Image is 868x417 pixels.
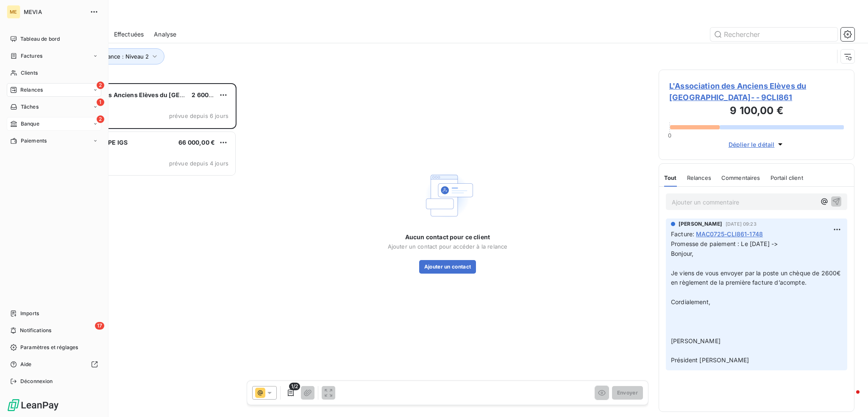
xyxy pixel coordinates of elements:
[178,139,215,146] span: 66 000,00 €
[726,221,757,227] span: [DATE] 09:23
[839,388,860,409] iframe: Intercom live chat
[729,140,775,149] span: Déplier le détail
[21,120,39,128] span: Banque
[679,220,722,228] span: [PERSON_NAME]
[771,174,803,181] span: Portail client
[405,233,490,241] span: Aucun contact pour ce client
[169,160,228,167] span: prévue depuis 4 jours
[72,53,149,60] span: Niveau de relance : Niveau 2
[60,48,164,64] button: Niveau de relance : Niveau 2
[20,86,43,94] span: Relances
[289,383,300,390] span: 1/2
[20,35,60,43] span: Tableau de bord
[97,98,104,106] span: 1
[388,243,508,250] span: Ajouter un contact pour accéder à la relance
[24,8,85,15] span: MEVIA
[7,5,20,19] div: ME
[21,69,38,77] span: Clients
[7,398,59,412] img: Logo LeanPay
[21,52,42,60] span: Factures
[687,174,711,181] span: Relances
[726,140,787,149] button: Déplier le détail
[60,91,235,98] span: L'Association des Anciens Elèves du [GEOGRAPHIC_DATA]-
[41,83,236,417] div: grid
[20,344,78,351] span: Paramètres et réglages
[97,115,104,123] span: 2
[671,229,694,238] span: Facture :
[97,81,104,89] span: 2
[669,80,844,103] span: L'Association des Anciens Elèves du [GEOGRAPHIC_DATA]- - 9CLI861
[668,132,671,139] span: 0
[7,358,101,371] a: Aide
[21,137,47,145] span: Paiements
[419,260,476,274] button: Ajouter un contact
[154,30,176,39] span: Analyse
[95,322,104,330] span: 17
[169,112,228,119] span: prévue depuis 6 jours
[20,378,53,385] span: Déconnexion
[696,229,763,238] span: MAC0725-CLI861-1748
[721,174,760,181] span: Commentaires
[20,327,51,334] span: Notifications
[420,168,475,223] img: Empty state
[20,310,39,317] span: Imports
[21,103,39,111] span: Tâches
[669,103,844,120] h3: 9 100,00 €
[114,30,144,39] span: Effectuées
[710,28,837,41] input: Rechercher
[20,361,32,368] span: Aide
[612,386,643,400] button: Envoyer
[664,174,677,181] span: Tout
[192,91,224,98] span: 2 600,00 €
[671,240,843,364] span: Promesse de paiement : Le [DATE] -> Bonjour, Je viens de vous envoyer par la poste un chèque de 2...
